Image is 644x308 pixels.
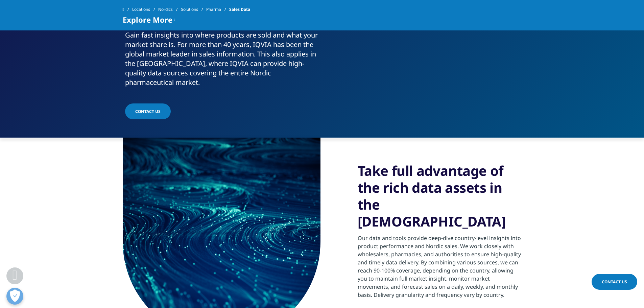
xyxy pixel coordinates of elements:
[135,109,161,114] span: contact us
[6,288,23,305] button: Öppna preferenser
[229,3,250,16] span: Sales Data
[358,230,522,299] p: Our data and tools provide deep-dive country-level insights into product performance and Nordic s...
[206,3,229,16] a: Pharma
[592,274,637,290] a: Contact Us
[158,3,181,16] a: Nordics
[123,16,172,24] span: Explore More
[181,3,206,16] a: Solutions
[602,279,627,285] span: Contact Us
[358,162,522,230] h1: Take full advantage of the rich data assets in the [DEMOGRAPHIC_DATA]
[125,103,171,119] a: contact us
[132,3,158,16] a: Locations
[125,30,319,91] p: Gain fast insights into where products are sold and what your market share is. For more than 40 y...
